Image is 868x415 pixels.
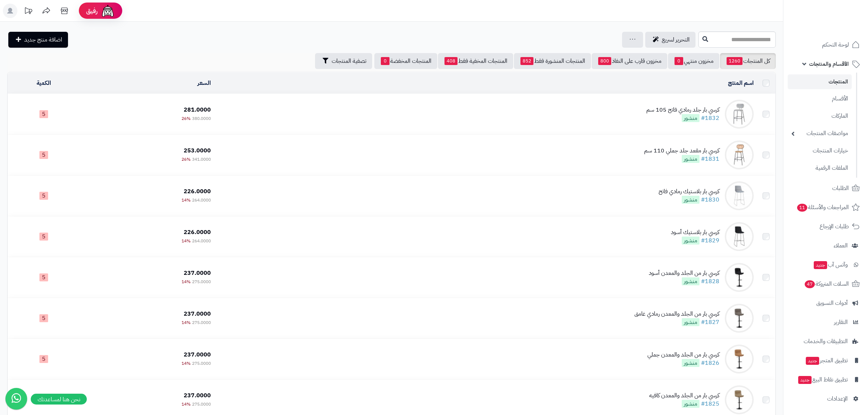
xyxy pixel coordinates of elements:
[646,106,719,114] div: كرسي بار جلد رمادي فاتح 105 سم
[182,197,191,203] span: 14%
[725,263,754,292] img: كرسي بار من الجلد والمعدن أسود
[701,114,719,122] a: #1832
[725,222,754,251] img: كرسي بار بلاستيك أسود
[788,108,852,124] a: الماركات
[438,53,513,69] a: المنتجات المخفية فقط408
[192,401,211,407] span: 275.0000
[192,278,211,285] span: 275.0000
[192,197,211,203] span: 264.0000
[101,4,115,18] img: ai-face.png
[192,319,211,326] span: 275.0000
[788,371,864,388] a: تطبيق نقاط البيعجديد
[788,333,864,350] a: التطبيقات والخدمات
[834,317,848,327] span: التقارير
[182,401,191,407] span: 14%
[659,187,719,196] div: كرسي بار بلاستيك رمادي فاتح
[682,359,699,367] span: منشور
[192,115,211,122] span: 380.0000
[813,260,848,270] span: وآتس آب
[592,53,667,69] a: مخزون قارب على النفاذ800
[788,218,864,235] a: طلبات الإرجاع
[788,294,864,312] a: أدوات التسويق
[374,53,437,69] a: المنتجات المخفضة0
[701,155,719,163] a: #1831
[39,273,48,281] span: 5
[832,183,849,193] span: الطلبات
[644,147,719,155] div: كرسي بار مقعد جلد جملي 110 سم
[184,350,211,359] span: 237.0000
[820,221,849,232] span: طلبات الإرجاع
[520,57,533,65] span: 852
[86,7,98,15] span: رفيق
[381,57,390,65] span: 0
[182,156,191,163] span: 26%
[797,375,848,385] span: تطبيق نقاط البيع
[788,390,864,407] a: الإعدادات
[797,204,807,212] span: 11
[788,74,852,89] a: المنتجات
[701,359,719,367] a: #1826
[725,385,754,414] img: كرسي بار من الجلد والمعدن كافيه
[184,105,211,114] span: 281.0000
[184,228,211,237] span: 226.0000
[182,115,191,122] span: 26%
[682,196,699,204] span: منشور
[788,36,864,53] a: لوحة التحكم
[39,151,48,159] span: 5
[701,399,719,408] a: #1825
[809,59,849,69] span: الأقسام والمنتجات
[8,32,68,48] a: اضافة منتج جديد
[24,35,62,44] span: اضافة منتج جديد
[182,238,191,244] span: 14%
[682,277,699,285] span: منشور
[647,351,719,359] div: كرسي بار من الجلد والمعدن جملي
[728,79,754,87] a: اسم المنتج
[192,238,211,244] span: 264.0000
[649,392,719,400] div: كرسي بار من الجلد والمعدن كافيه
[39,314,48,322] span: 5
[182,360,191,367] span: 14%
[788,91,852,107] a: الأقسام
[805,355,848,366] span: تطبيق المتجر
[798,376,812,384] span: جديد
[184,310,211,318] span: 237.0000
[39,233,48,241] span: 5
[444,57,458,65] span: 408
[634,310,719,318] div: كرسي بار من الجلد والمعدن رمادي غامق
[788,180,864,197] a: الطلبات
[682,237,699,245] span: منشور
[682,318,699,326] span: منشور
[315,53,372,69] button: تصفية المنتجات
[197,79,211,87] a: السعر
[682,155,699,163] span: منشور
[39,192,48,200] span: 5
[682,400,699,408] span: منشور
[788,199,864,216] a: المراجعات والأسئلة11
[822,40,849,50] span: لوحة التحكم
[39,110,48,118] span: 5
[182,319,191,326] span: 14%
[649,269,719,277] div: كرسي بار من الجلد والمعدن أسود
[720,53,776,69] a: كل المنتجات1260
[662,35,690,44] span: التحرير لسريع
[182,278,191,285] span: 14%
[725,181,754,210] img: كرسي بار بلاستيك رمادي فاتح
[701,195,719,204] a: #1830
[804,279,849,289] span: السلات المتروكة
[19,4,37,20] a: تحديثات المنصة
[37,79,51,87] a: الكمية
[805,280,815,288] span: 47
[184,146,211,155] span: 253.0000
[816,298,848,308] span: أدوات التسويق
[788,143,852,159] a: خيارات المنتجات
[788,237,864,254] a: العملاء
[701,236,719,245] a: #1829
[788,256,864,273] a: وآتس آبجديد
[701,277,719,286] a: #1828
[788,126,852,141] a: مواصفات المنتجات
[827,394,848,404] span: الإعدادات
[184,269,211,277] span: 237.0000
[834,241,848,251] span: العملاء
[645,32,695,48] a: التحرير لسريع
[701,318,719,327] a: #1827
